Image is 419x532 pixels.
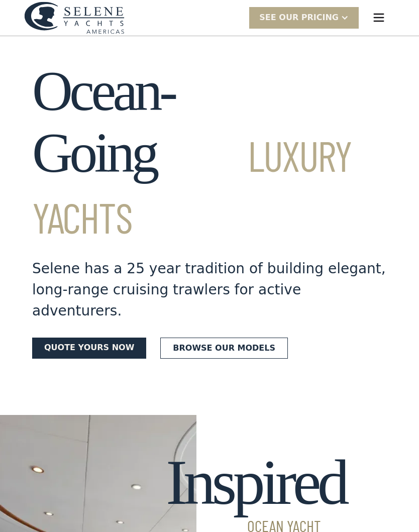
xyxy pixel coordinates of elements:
div: SEE Our Pricing [249,7,359,29]
h1: Ocean-Going [32,60,387,246]
div: SEE Our Pricing [259,12,339,24]
span: Luxury Yachts [32,130,351,242]
img: logo [24,2,125,34]
a: Browse our models [160,338,288,359]
div: menu [363,2,395,34]
a: home [24,2,125,34]
div: Selene has a 25 year tradition of building elegant, long-range cruising trawlers for active adven... [32,258,387,322]
a: Quote yours now [32,338,146,359]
